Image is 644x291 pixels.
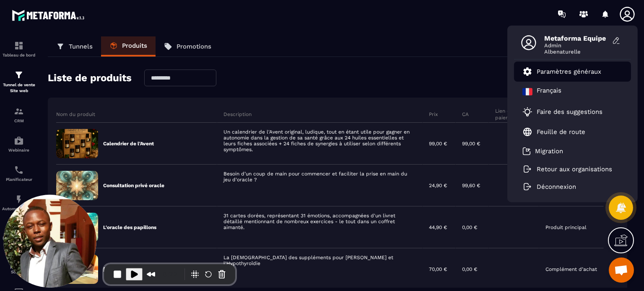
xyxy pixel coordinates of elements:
[56,171,98,200] img: 626627b90c2776913313dca2e87dd2ea.png
[2,34,36,64] a: formationformationTableau de bord
[609,258,634,283] div: Ouvrir le chat
[522,107,612,117] a: Faire des suggestions
[2,82,36,94] p: Tunnel de vente Site web
[522,147,563,155] a: Migration
[537,68,601,75] p: Paramètres généraux
[2,188,36,217] a: automationsautomationsAutomatisations
[12,8,87,23] img: logo
[48,36,101,57] a: Tunnels
[48,70,132,87] h2: Liste de produits
[14,165,24,175] img: scheduler
[537,183,576,191] p: Déconnexion
[56,129,98,158] img: 8314dd80d6dd19142cc3df8f59a6e174.png
[522,67,601,77] a: Paramètres généraux
[2,148,36,152] p: Webinaire
[495,108,532,121] p: Lien de paiement
[156,36,220,57] a: Promotions
[103,224,156,231] p: L'oracle des papillons
[122,42,147,49] p: Produits
[2,100,36,129] a: formationformationCRM
[223,111,252,118] p: Description
[103,182,164,189] p: Consultation privé oracle
[14,70,24,80] img: formation
[2,53,36,57] p: Tableau de bord
[14,194,24,204] img: automations
[545,224,587,230] p: Produit principal
[2,265,36,274] p: Réseaux Sociaux
[2,217,36,247] a: automationsautomationsEspace membre
[522,165,612,173] a: Retour aux organisations
[101,36,156,57] a: Produits
[537,108,602,116] p: Faire des suggestions
[545,266,597,272] p: Complément d’achat
[2,118,36,123] p: CRM
[2,206,36,211] p: Automatisations
[544,42,607,49] span: Admin
[2,64,36,100] a: formationformationTunnel de vente Site web
[537,165,612,173] p: Retour aux organisations
[2,129,36,159] a: automationsautomationsWebinaire
[14,106,24,116] img: formation
[177,43,211,50] p: Promotions
[14,41,24,51] img: formation
[2,247,36,281] a: social-networksocial-networkRéseaux Sociaux
[103,266,204,273] p: [DEMOGRAPHIC_DATA] des suppléments
[2,236,36,240] p: Espace membre
[537,128,585,136] p: Feuille de route
[522,127,585,137] a: Feuille de route
[544,34,607,42] span: Metaforma Equipe
[429,111,438,118] p: Prix
[537,87,561,97] p: Français
[2,159,36,188] a: schedulerschedulerPlanificateur
[103,140,154,147] p: Calendrier de l'Avent
[462,111,469,118] p: CA
[544,49,607,55] span: Albenaturelle
[69,43,93,50] p: Tunnels
[56,111,95,118] p: Nom du produit
[535,147,563,155] p: Migration
[2,177,36,182] p: Planificateur
[14,136,24,146] img: automations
